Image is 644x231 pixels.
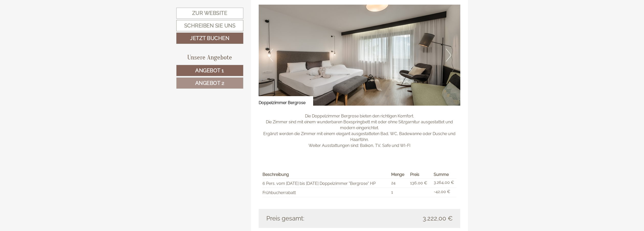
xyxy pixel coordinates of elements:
[410,180,427,185] span: 136,00 €
[432,188,456,197] td: -42,00 €
[423,214,453,223] span: 3.222,00 €
[389,171,408,179] th: Menge
[195,67,224,74] span: Angebot 1
[408,171,431,179] th: Preis
[176,53,243,62] div: Unsere Angebote
[389,179,408,188] td: 24
[176,20,243,31] a: Schreiben Sie uns
[263,171,389,179] th: Beschreibung
[195,80,224,86] span: Angebot 2
[263,179,389,188] td: 6 Pers. vom [DATE] bis [DATE] Doppelzimmer "Bergrose" HP
[8,25,83,28] small: 11:49
[165,133,202,144] button: Senden
[446,49,451,62] button: Next
[176,33,243,44] a: Jetzt buchen
[259,5,460,106] img: image
[432,171,456,179] th: Summe
[4,14,85,29] div: Guten Tag, wie können wir Ihnen helfen?
[259,96,313,106] div: Doppelzimmer Bergrose
[263,188,389,197] td: Frühbucherrabatt
[268,49,273,62] button: Previous
[432,179,456,188] td: 3.264,00 €
[263,214,359,223] div: Preis gesamt:
[259,113,460,148] p: Die Doppelzimmer Bergrose bieten den richtigen Komfort. Die Zimmer sind mit einem wunderbaren Box...
[88,4,114,13] div: Dienstag
[8,15,83,19] div: [GEOGRAPHIC_DATA]
[176,8,243,19] a: Zur Website
[389,188,408,197] td: 1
